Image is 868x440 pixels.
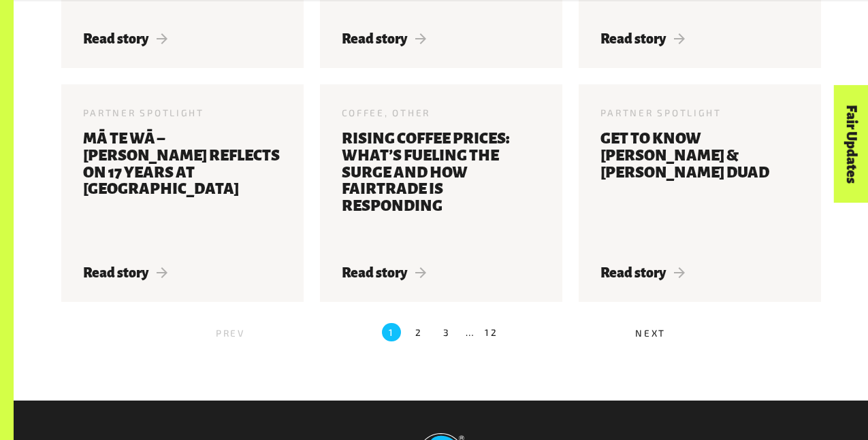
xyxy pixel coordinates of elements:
span: Read story [342,31,427,46]
label: 2 [410,323,428,341]
span: Coffee, Other [342,107,430,118]
span: Read story [83,31,168,46]
label: 12 [485,323,498,341]
h3: Mā Te Wā – [PERSON_NAME] reflects on 17 years at [GEOGRAPHIC_DATA] [83,131,282,248]
span: Read story [83,265,168,280]
span: Partner Spotlight [600,107,722,118]
h3: Rising Coffee Prices: What’s fueling the surge and how Fairtrade is responding [342,131,541,248]
a: Coffee, Other Rising Coffee Prices: What’s fueling the surge and how Fairtrade is responding Read... [320,84,562,302]
label: 3 [438,323,456,341]
label: 1 [382,323,400,341]
span: Read story [600,31,686,46]
a: Partner Spotlight Get to know [PERSON_NAME] & [PERSON_NAME] Duad Read story [579,84,821,302]
span: Read story [342,265,427,280]
span: Partner Spotlight [83,107,204,118]
span: Read story [600,265,686,280]
span: Next [635,327,666,339]
li: … [466,323,476,341]
a: Partner Spotlight Mā Te Wā – [PERSON_NAME] reflects on 17 years at [GEOGRAPHIC_DATA] Read story [61,84,304,302]
h3: Get to know [PERSON_NAME] & [PERSON_NAME] Duad [600,131,799,248]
